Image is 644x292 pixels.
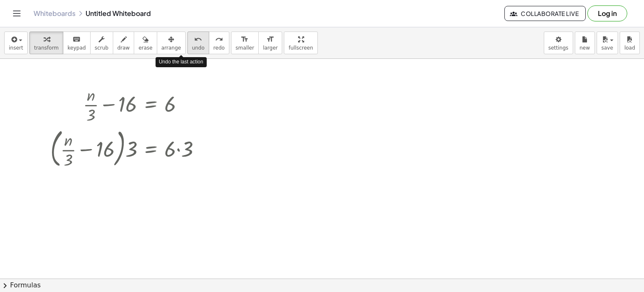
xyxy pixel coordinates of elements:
[512,10,579,17] span: Collaborate Live
[117,45,130,51] span: draw
[548,45,569,51] span: settings
[34,45,59,51] span: transform
[624,45,635,51] span: load
[236,45,254,51] span: smaller
[263,45,278,51] span: larger
[113,32,135,54] button: draw
[288,45,313,51] span: fullscreen
[620,32,640,54] button: load
[29,32,63,54] button: transform
[213,45,225,51] span: redo
[95,45,109,51] span: scrub
[587,5,627,21] button: Log in
[161,45,181,51] span: arrange
[90,32,113,54] button: scrub
[284,32,317,54] button: fullscreen
[134,32,157,54] button: erase
[504,6,586,21] button: Collaborate Live
[4,32,28,54] button: insert
[544,32,573,54] button: settings
[209,32,229,54] button: redoredo
[597,32,618,54] button: save
[34,9,75,18] a: Whiteboards
[601,45,613,51] span: save
[138,45,152,51] span: erase
[73,34,80,45] i: keyboard
[241,34,249,45] i: format_size
[579,45,590,51] span: new
[63,32,91,54] button: keyboardkeypad
[10,7,23,20] button: Toggle navigation
[68,45,86,51] span: keypad
[575,32,595,54] button: new
[266,34,274,45] i: format_size
[194,34,202,45] i: undo
[9,45,23,51] span: insert
[258,32,282,54] button: format_sizelarger
[156,57,207,67] div: Undo the last action
[192,45,205,51] span: undo
[231,32,259,54] button: format_sizesmaller
[187,32,209,54] button: undoundo
[157,32,186,54] button: arrange
[215,34,223,45] i: redo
